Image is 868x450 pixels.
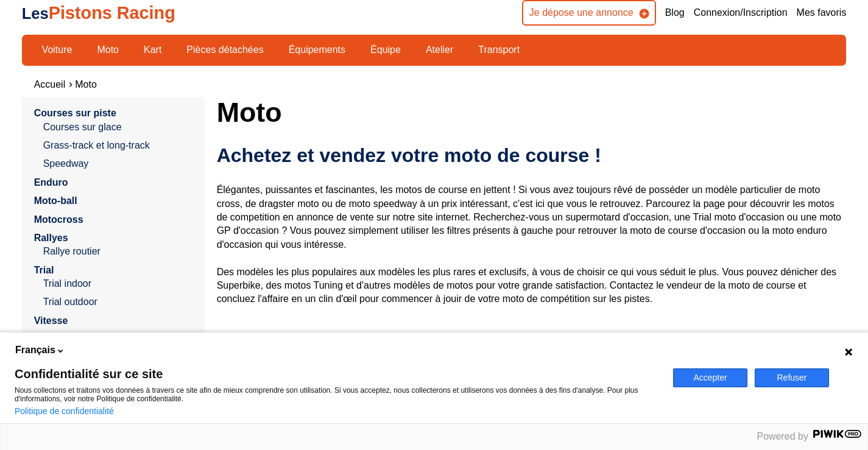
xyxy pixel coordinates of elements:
[34,214,83,225] a: Motocross
[15,386,658,403] p: Nous collectons et traitons vos données à travers ce site afin de mieux comprendre son utilisatio...
[43,121,192,134] a: Courses sur glace
[797,6,847,19] a: Mes favoris
[217,143,847,167] h2: Achetez et vendez votre moto de course !
[43,157,192,171] a: Speedway
[136,40,169,60] a: Kart
[43,277,192,290] a: Trial indoor
[673,368,747,387] button: Accepter
[178,40,271,60] a: Pièces détachées
[15,343,55,357] span: Français
[22,3,175,23] a: LesPistons Racing
[43,295,192,309] a: Trial outdoor
[34,108,116,118] a: Courses sur piste
[34,79,66,90] a: Accueil
[34,195,77,206] a: Moto-ball
[757,431,809,441] span: Powered by
[418,40,461,60] a: Atelier
[43,245,192,258] a: Rallye routier
[217,183,847,306] p: Élégantes, puissantes et fascinantes, les motos de course en jettent ! Si vous avez toujours rêvé...
[34,315,68,326] a: Vitesse
[34,177,68,188] a: Enduro
[43,139,192,152] a: Grass-track et long-track
[75,79,97,90] a: Moto
[281,40,353,60] a: Équipements
[362,40,409,60] a: Équipe
[34,233,68,243] a: Rallyes
[34,40,80,60] a: Voiture
[22,5,49,22] span: Les
[755,368,829,387] button: Refuser
[470,40,528,60] a: Transport
[694,6,788,19] a: Connexion/Inscription
[34,265,54,275] a: Trial
[217,97,847,127] h1: Moto
[665,6,685,19] a: Blog
[15,368,658,380] span: Confidentialité sur ce site
[89,40,127,60] a: Moto
[15,406,114,416] a: Politique de confidentialité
